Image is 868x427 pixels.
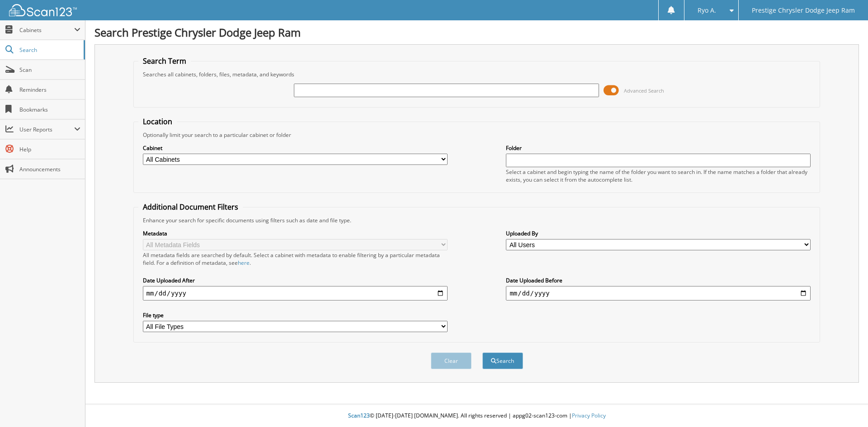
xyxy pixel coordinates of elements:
div: © [DATE]-[DATE] [DOMAIN_NAME]. All rights reserved | appg02-scan123-com | [85,405,868,427]
span: Advanced Search [624,87,664,94]
legend: Additional Document Filters [138,202,243,212]
span: Scan123 [348,412,370,419]
div: Searches all cabinets, folders, files, metadata, and keywords [138,70,816,78]
span: Cabinets [19,26,74,34]
span: User Reports [19,126,74,133]
label: Cabinet [143,144,448,152]
span: Scan [19,66,80,74]
input: start [143,286,448,300]
span: Reminders [19,86,80,94]
label: File type [143,311,448,319]
span: Prestige Chrysler Dodge Jeep Ram [752,8,855,13]
span: Announcements [19,165,80,173]
a: here [238,259,250,267]
label: Folder [506,144,811,152]
h1: Search Prestige Chrysler Dodge Jeep Ram [94,25,859,40]
div: All metadata fields are searched by default. Select a cabinet with metadata to enable filtering b... [143,251,448,267]
div: Enhance your search for specific documents using filters such as date and file type. [138,216,816,224]
div: Optionally limit your search to a particular cabinet or folder [138,131,816,139]
div: Select a cabinet and begin typing the name of the folder you want to search in. If the name match... [506,168,811,183]
span: Ryo A. [698,8,716,13]
label: Uploaded By [506,230,811,237]
legend: Location [138,117,177,127]
input: end [506,286,811,300]
span: Help [19,145,80,153]
span: Search [19,46,79,54]
img: scan123-logo-white.svg [9,4,77,16]
button: Clear [431,352,472,369]
label: Date Uploaded Before [506,277,811,284]
a: Privacy Policy [572,412,606,419]
label: Date Uploaded After [143,277,448,284]
legend: Search Term [138,56,191,66]
span: Bookmarks [19,106,80,113]
button: Search [482,352,523,369]
label: Metadata [143,230,448,237]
